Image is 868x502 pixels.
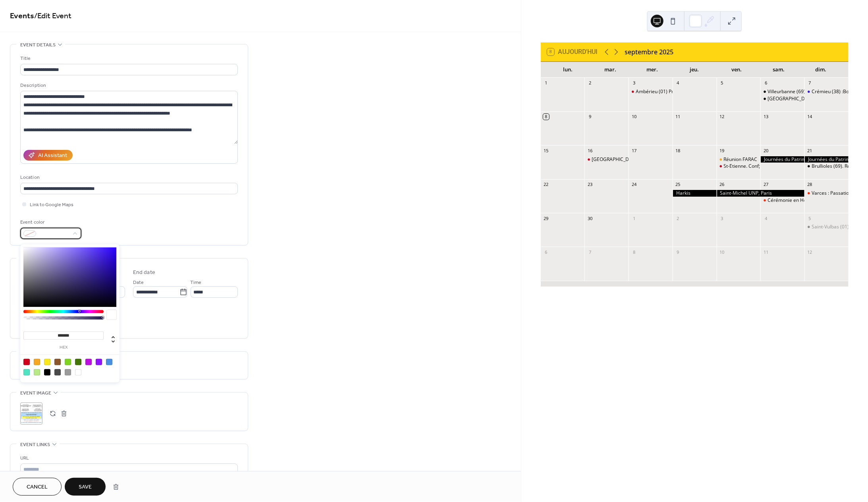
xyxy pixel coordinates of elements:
[763,148,769,153] div: 20
[20,41,56,49] span: Event details
[133,279,144,287] span: Date
[587,80,593,86] div: 2
[763,182,769,188] div: 27
[760,96,804,102] div: Lyon. Libération
[673,190,717,197] div: Harkis
[44,359,50,365] div: #F8E71C
[27,483,48,492] span: Cancel
[34,359,40,365] div: #F5A623
[106,359,112,365] div: #4A90E2
[760,88,804,95] div: Villeurbanne (69) Libération
[10,9,34,24] a: Events
[85,359,92,365] div: #BD10E0
[675,182,681,188] div: 25
[807,182,813,188] div: 28
[543,114,549,120] div: 8
[34,9,71,24] span: / Edit Event
[768,197,848,204] div: Cérémonie en Hommage aux Harkis
[65,359,71,365] div: #7ED321
[589,62,631,78] div: mar.
[547,62,589,78] div: lun.
[807,80,813,86] div: 7
[768,96,840,102] div: [GEOGRAPHIC_DATA]. Libération
[631,62,673,78] div: mer.
[631,148,637,153] div: 17
[631,80,637,86] div: 3
[675,148,681,153] div: 18
[631,114,637,120] div: 10
[543,80,549,86] div: 1
[724,156,758,163] div: Réunion FARAC
[75,369,81,376] div: #FFFFFF
[34,369,40,376] div: #B8E986
[54,369,61,376] div: #4A4A4A
[636,88,724,95] div: Ambérieu (01) Prise de commandement
[760,156,804,163] div: Journées du Patrimoine
[673,62,716,78] div: jeu.
[675,80,681,86] div: 4
[807,215,813,221] div: 5
[807,114,813,120] div: 14
[804,163,849,170] div: Brullioles (69). Repas Légion
[724,163,785,170] div: St-Etienne. Conf; terrorisme
[23,369,30,376] div: #50E3C2
[763,249,769,255] div: 11
[675,215,681,221] div: 2
[587,148,593,153] div: 16
[20,402,42,425] div: ;
[543,148,549,153] div: 15
[54,359,61,365] div: #8B572A
[719,182,725,188] div: 26
[716,62,758,78] div: ven.
[20,454,236,462] div: URL
[587,249,593,255] div: 7
[20,54,236,63] div: Title
[30,201,73,209] span: Link to Google Maps
[631,182,637,188] div: 24
[719,148,725,153] div: 19
[763,114,769,120] div: 13
[13,478,62,496] button: Cancel
[804,224,849,230] div: Saint-Vulbas (01) Saint-Michel
[625,47,674,57] div: septembre 2025
[75,359,81,365] div: #417505
[629,88,673,95] div: Ambérieu (01) Prise de commandement
[807,249,813,255] div: 12
[587,215,593,221] div: 30
[23,345,104,350] label: hex
[543,215,549,221] div: 29
[719,215,725,221] div: 3
[763,215,769,221] div: 4
[543,182,549,188] div: 22
[191,279,202,287] span: Time
[20,441,50,449] span: Event links
[133,268,155,277] div: End date
[675,114,681,120] div: 11
[719,249,725,255] div: 10
[96,359,102,365] div: #9013FE
[631,215,637,221] div: 1
[23,150,73,161] button: AI Assistant
[20,81,236,90] div: Description
[717,156,761,163] div: Réunion FARAC
[65,369,71,376] div: #9B9B9B
[20,218,80,226] div: Event color
[584,156,629,163] div: Lyon. Aviation
[38,152,67,160] div: AI Assistant
[592,156,660,163] div: [GEOGRAPHIC_DATA]. Aviation
[44,369,50,376] div: #000000
[20,173,236,182] div: Location
[760,197,804,204] div: Cérémonie en Hommage aux Harkis
[587,114,593,120] div: 9
[758,62,800,78] div: sam.
[804,88,849,95] div: Crémieu (38) :Bourse Armes
[768,88,829,95] div: Villeurbanne (69) Libération
[717,163,761,170] div: St-Etienne. Conf; terrorisme
[807,148,813,153] div: 21
[800,62,842,78] div: dim.
[587,182,593,188] div: 23
[719,80,725,86] div: 5
[719,114,725,120] div: 12
[717,190,805,197] div: Saint-Michel UNP, Paris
